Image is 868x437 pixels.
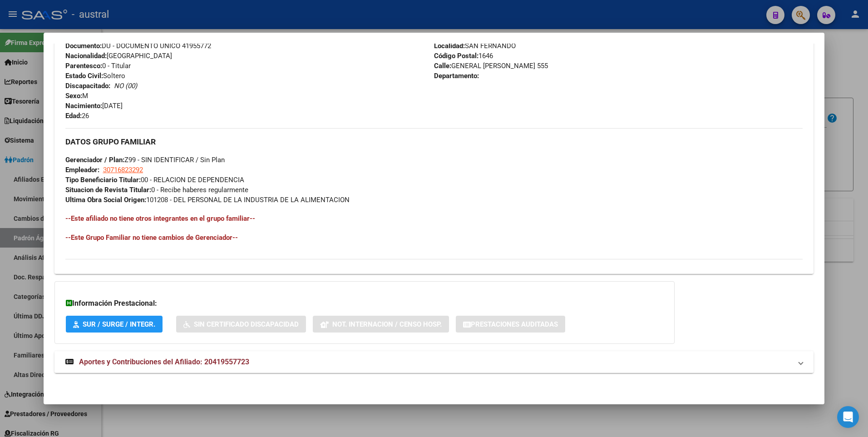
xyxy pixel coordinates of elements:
[65,112,89,120] span: 26
[103,166,143,174] span: 30716823292
[332,320,442,328] span: Not. Internacion / Censo Hosp.
[471,320,558,328] span: Prestaciones Auditadas
[66,316,163,333] button: SUR / SURGE / INTEGR.
[65,62,102,70] strong: Parentesco:
[434,42,516,50] span: SAN FERNANDO
[434,42,465,50] strong: Localidad:
[65,156,225,164] span: Z99 - SIN IDENTIFICAR / Sin Plan
[65,186,248,194] span: 0 - Recibe haberes regularmente
[313,316,449,333] button: Not. Internacion / Censo Hosp.
[65,92,88,100] span: M
[65,196,350,204] span: 101208 - DEL PERSONAL DE LA INDUSTRIA DE LA ALIMENTACION
[65,112,82,120] strong: Edad:
[79,358,249,366] span: Aportes y Contribuciones del Afiliado: 20419557723
[65,42,211,50] span: DU - DOCUMENTO UNICO 41955772
[65,92,82,100] strong: Sexo:
[65,233,803,243] h4: --Este Grupo Familiar no tiene cambios de Gerenciador--
[65,156,124,164] strong: Gerenciador / Plan:
[83,320,155,328] span: SUR / SURGE / INTEGR.
[65,52,172,60] span: [GEOGRAPHIC_DATA]
[65,72,103,80] strong: Estado Civil:
[65,72,125,80] span: Soltero
[837,406,859,428] div: Open Intercom Messenger
[66,298,663,309] h3: Información Prestacional:
[456,316,565,333] button: Prestaciones Auditadas
[176,316,306,333] button: Sin Certificado Discapacidad
[54,351,814,373] mat-expansion-panel-header: Aportes y Contribuciones del Afiliado: 20419557723
[65,137,803,147] h3: DATOS GRUPO FAMILIAR
[65,102,123,110] span: [DATE]
[65,102,102,110] strong: Nacimiento:
[434,62,548,70] span: GENERAL [PERSON_NAME] 555
[65,214,803,223] h4: --Este afiliado no tiene otros integrantes en el grupo familiar--
[65,186,151,194] strong: Situacion de Revista Titular:
[65,196,146,204] strong: Ultima Obra Social Origen:
[65,176,244,184] span: 00 - RELACION DE DEPENDENCIA
[65,82,110,90] strong: Discapacitado:
[434,52,493,60] span: 1646
[65,52,107,60] strong: Nacionalidad:
[65,62,131,70] span: 0 - Titular
[194,320,299,328] span: Sin Certificado Discapacidad
[114,82,137,90] i: NO (00)
[434,62,451,70] strong: Calle:
[65,176,141,184] strong: Tipo Beneficiario Titular:
[434,72,479,80] strong: Departamento:
[65,166,99,174] strong: Empleador:
[434,52,478,60] strong: Código Postal:
[65,42,102,50] strong: Documento:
